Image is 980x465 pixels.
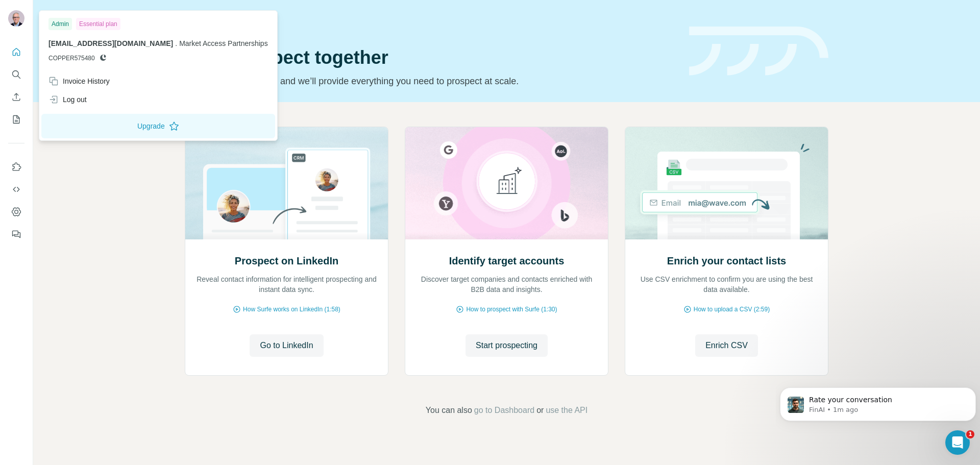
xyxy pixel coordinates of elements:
[705,339,748,352] span: Enrich CSV
[667,254,786,268] h2: Enrich your contact lists
[250,334,323,357] button: Go to LinkedIn
[415,274,598,295] p: Discover target companies and contacts enriched with B2B data and insights.
[466,305,557,314] span: How to prospect with Surfe (1:30)
[41,114,275,138] button: Upgrade
[476,339,537,352] span: Start prospecting
[76,18,120,30] div: Essential plan
[8,180,24,199] button: Use Surfe API
[8,158,24,176] button: Use Surfe on LinkedIn
[694,305,770,314] span: How to upload a CSV (2:59)
[8,65,24,84] button: Search
[8,88,24,106] button: Enrich CSV
[635,274,818,295] p: Use CSV enrichment to confirm you are using the best data available.
[48,54,95,63] span: COPPER575480
[474,404,534,417] button: go to Dashboard
[8,203,24,221] button: Dashboard
[695,334,758,357] button: Enrich CSV
[48,39,173,47] span: [EMAIL_ADDRESS][DOMAIN_NAME]
[48,18,72,30] div: Admin
[405,127,608,239] img: Identify target accounts
[179,39,268,47] span: Market Access Partnerships
[185,74,677,88] p: Pick your starting point and we’ll provide everything you need to prospect at scale.
[8,225,24,243] button: Feedback
[8,10,24,27] img: Avatar
[8,110,24,129] button: My lists
[48,94,87,105] div: Log out
[243,305,340,314] span: How Surfe works on LinkedIn (1:58)
[966,430,974,438] span: 1
[8,43,24,61] button: Quick start
[449,254,565,268] h2: Identify target accounts
[48,76,110,86] div: Invoice History
[426,404,472,417] span: You can also
[625,127,828,239] img: Enrich your contact lists
[185,127,388,239] img: Prospect on LinkedIn
[546,404,587,417] button: use the API
[260,339,313,352] span: Go to LinkedIn
[185,19,677,29] div: Quick start
[195,274,378,295] p: Reveal contact information for intelligent prospecting and instant data sync.
[689,27,828,76] img: banner
[235,254,338,268] h2: Prospect on LinkedIn
[175,39,177,47] span: .
[776,366,980,437] iframe: Intercom notifications message
[465,334,548,357] button: Start prospecting
[185,47,677,68] h1: Let’s prospect together
[536,404,544,417] span: or
[945,430,970,455] iframe: Intercom live chat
